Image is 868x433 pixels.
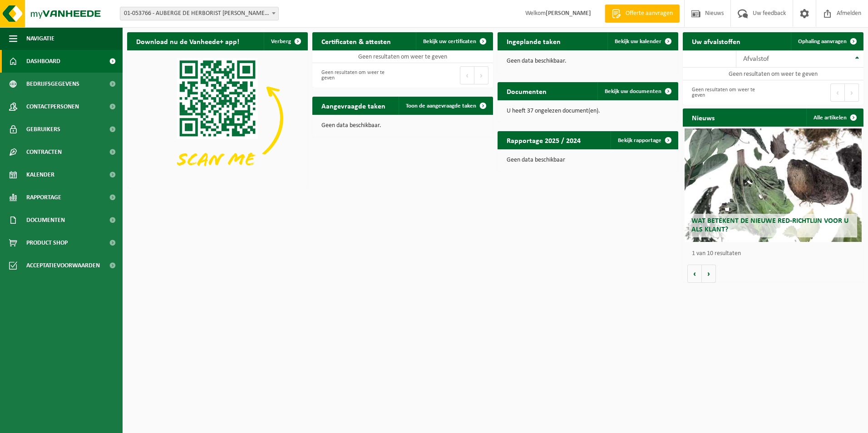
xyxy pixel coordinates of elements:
h2: Download nu de Vanheede+ app! [127,32,248,50]
span: Gebruikers [26,118,60,141]
p: 1 van 10 resultaten [692,251,859,257]
h2: Uw afvalstoffen [683,32,750,50]
p: U heeft 37 ongelezen document(en). [507,108,669,114]
span: Bekijk uw documenten [605,89,661,94]
span: 01-053766 - AUBERGE DE HERBORIST ALEX HANBUCKERS - SINT-ANDRIES [120,7,279,20]
button: Next [845,84,859,102]
span: Contactpersonen [26,95,79,118]
h2: Nieuws [683,108,724,126]
h2: Documenten [498,82,556,100]
span: Contracten [26,141,62,163]
span: Wat betekent de nieuwe RED-richtlijn voor u als klant? [691,217,848,233]
a: Toon de aangevraagde taken [399,97,492,115]
span: Bekijk uw certificaten [423,39,476,44]
a: Bekijk rapportage [611,131,677,149]
span: Bedrijfsgegevens [26,73,79,95]
button: Volgende [702,265,716,283]
button: Previous [830,84,845,102]
a: Offerte aanvragen [605,5,680,23]
h2: Ingeplande taken [498,32,570,50]
button: Vorige [687,265,702,283]
button: Next [474,66,488,84]
img: Download de VHEPlus App [127,50,308,186]
span: Bekijk uw kalender [615,39,661,44]
a: Alle artikelen [806,108,863,127]
span: Dashboard [26,50,60,73]
a: Wat betekent de nieuwe RED-richtlijn voor u als klant? [685,128,862,242]
h2: Rapportage 2025 / 2024 [498,131,590,149]
span: Product Shop [26,231,68,254]
h2: Aangevraagde taken [312,97,395,114]
span: 01-053766 - AUBERGE DE HERBORIST ALEX HANBUCKERS - SINT-ANDRIES [120,7,278,20]
span: Offerte aanvragen [623,9,675,18]
button: Previous [460,66,474,84]
strong: [PERSON_NAME] [546,10,591,17]
p: Geen data beschikbaar. [507,58,669,64]
span: Acceptatievoorwaarden [26,254,100,277]
span: Kalender [26,163,54,186]
div: Geen resultaten om weer te geven [317,65,398,85]
a: Bekijk uw kalender [607,32,677,50]
span: Documenten [26,209,65,231]
p: Geen data beschikbaar [507,157,669,163]
span: Verberg [271,39,291,44]
div: Geen resultaten om weer te geven [687,83,769,103]
span: Toon de aangevraagde taken [406,103,476,109]
span: Afvalstof [743,55,769,63]
p: Geen data beschikbaar. [321,123,484,129]
a: Bekijk uw documenten [597,82,677,100]
a: Bekijk uw certificaten [416,32,492,50]
h2: Certificaten & attesten [312,32,400,50]
td: Geen resultaten om weer te geven [312,50,493,63]
button: Verberg [264,32,307,50]
span: Rapportage [26,186,61,209]
td: Geen resultaten om weer te geven [683,68,863,80]
span: Navigatie [26,27,54,50]
span: Ophaling aanvragen [798,39,847,44]
a: Ophaling aanvragen [791,32,863,50]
